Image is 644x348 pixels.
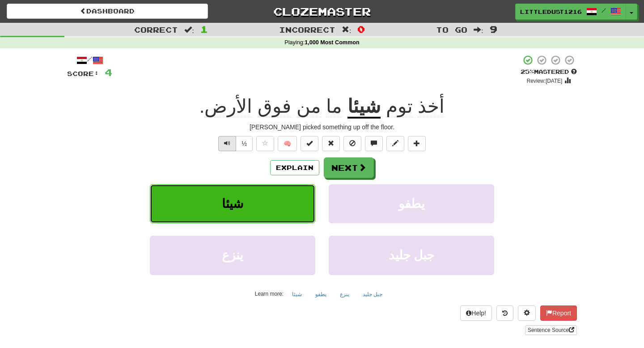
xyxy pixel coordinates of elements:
[386,136,404,151] button: Edit sentence (alt+d)
[386,96,413,117] span: توم
[236,136,253,151] button: ½
[200,24,208,34] span: 1
[357,24,365,34] span: 0
[287,288,307,301] button: شيئا
[67,123,577,132] div: [PERSON_NAME] picked something up off the floor.
[329,184,494,223] button: يطفو
[278,136,297,151] button: 🧠
[326,96,342,117] span: ما
[408,136,426,151] button: Add to collection (alt+a)
[67,70,99,77] span: Score:
[521,68,534,75] span: 25 %
[222,248,243,262] span: ينزع
[67,55,112,66] div: /
[418,96,445,117] span: أخذ
[490,24,497,34] span: 9
[342,26,352,34] span: :
[525,325,577,335] a: Sentence Source
[216,136,253,151] div: Text-to-speech controls
[222,197,243,211] span: شيئا
[270,160,319,175] button: Explain
[134,25,178,34] span: Correct
[520,8,582,16] span: LittleDust1216
[204,96,252,117] span: الأرض
[343,136,361,151] button: Ignore sentence (alt+i)
[602,7,606,13] span: /
[358,288,387,301] button: جبل جليد
[365,136,383,151] button: Discuss sentence (alt+u)
[347,96,381,119] u: شيئا
[301,136,318,151] button: Set this sentence to 100% Mastered (alt+m)
[436,25,467,34] span: To go
[255,291,284,297] small: Learn more:
[258,96,291,117] span: فوق
[389,248,435,262] span: جبل جليد
[7,4,208,19] a: Dashboard
[398,197,425,211] span: يطفو
[150,184,315,223] button: شيئا
[496,306,513,321] button: Round history (alt+y)
[105,67,112,78] span: 4
[256,136,274,151] button: Favorite sentence (alt+f)
[460,306,492,321] button: Help!
[329,236,494,275] button: جبل جليد
[527,78,563,84] small: Review: [DATE]
[184,26,194,34] span: :
[305,39,359,46] strong: 1,000 Most Common
[150,236,315,275] button: ينزع
[515,4,626,20] a: LittleDust1216 /
[540,306,577,321] button: Report
[324,157,374,178] button: Next
[297,96,321,117] span: من
[199,96,347,117] span: .
[521,68,577,76] div: Mastered
[221,4,423,19] a: Clozemaster
[310,288,331,301] button: يطفو
[218,136,236,151] button: Play sentence audio (ctl+space)
[474,26,483,34] span: :
[322,136,340,151] button: Reset to 0% Mastered (alt+r)
[335,288,354,301] button: ينزع
[279,25,335,34] span: Incorrect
